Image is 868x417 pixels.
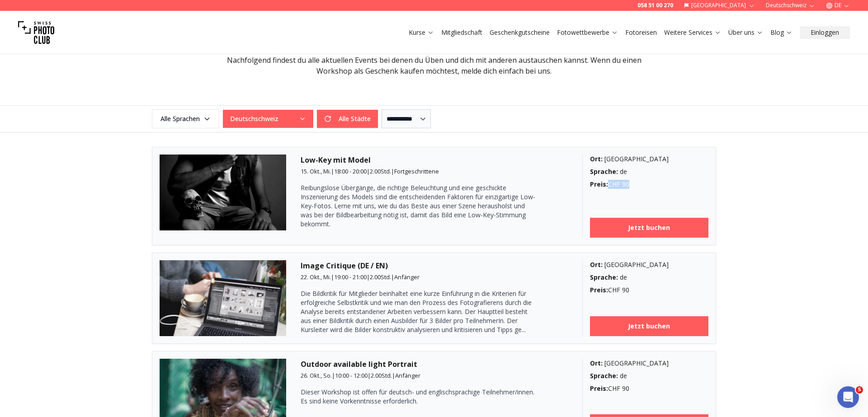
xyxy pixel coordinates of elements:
[590,260,603,269] b: Ort :
[728,28,763,37] a: Über uns
[553,26,622,39] button: Fotowettbewerbe
[317,110,378,128] button: Alle Städte
[394,273,420,281] span: Anfänger
[590,286,608,294] b: Preis :
[622,180,629,188] span: 90
[301,183,536,229] p: Reibungslose Übergänge, die richtige Beleuchtung und eine geschickte Inszenierung des Models sind...
[590,273,709,282] div: de
[622,384,629,393] span: 90
[770,28,793,37] a: Blog
[301,371,420,380] small: | | |
[160,155,286,230] img: Low-Key mit Model
[160,260,286,336] img: Image Critique (DE / EN)
[301,371,332,380] span: 26. Okt., So.
[590,273,618,281] b: Sprache :
[590,359,603,367] b: Ort :
[301,388,536,406] p: Dieser Workshop ist offen für deutsch- und englischsprachige Teilnehmer/innen. Es sind keine Vork...
[590,286,709,295] div: CHF
[301,273,420,281] small: | | |
[590,167,618,176] b: Sprache :
[301,273,331,281] span: 22. Okt., Mi.
[590,371,618,380] b: Sprache :
[590,155,603,163] b: Ort :
[590,371,709,380] div: de
[664,28,721,37] a: Weitere Services
[441,28,482,37] a: Mitgliedschaft
[590,180,608,188] b: Preis :
[223,110,313,128] button: Deutschschweiz
[153,111,218,127] span: Alle Sprachen
[660,26,725,39] button: Weitere Services
[438,26,486,39] button: Mitgliedschaft
[370,167,391,175] span: 2.00 Std.
[335,371,368,380] span: 10:00 - 12:00
[590,260,709,269] div: [GEOGRAPHIC_DATA]
[800,26,850,39] button: Einloggen
[334,167,367,175] span: 18:00 - 20:00
[394,167,439,175] span: Fortgeschrittene
[227,55,642,76] span: Nachfolgend findest du alle aktuellen Events bei denen du Üben und dich mit anderen austauschen k...
[590,384,709,393] div: CHF
[622,286,629,294] span: 90
[628,223,670,232] b: Jetzt buchen
[590,359,709,368] div: [GEOGRAPHIC_DATA]
[409,28,434,37] a: Kurse
[628,322,670,331] b: Jetzt buchen
[590,316,709,336] a: Jetzt buchen
[590,167,709,176] div: de
[152,109,219,128] button: Alle Sprachen
[590,155,709,164] div: [GEOGRAPHIC_DATA]
[301,155,568,165] h3: Low-Key mit Model
[486,26,553,39] button: Geschenkgutscheine
[301,260,568,271] h3: Image Critique (DE / EN)
[395,371,420,380] span: Anfänger
[590,384,608,393] b: Preis :
[301,167,331,175] span: 15. Okt., Mi.
[371,371,392,380] span: 2.00 Std.
[767,26,796,39] button: Blog
[625,28,657,37] a: Fotoreisen
[301,167,439,175] small: | | |
[622,26,660,39] button: Fotoreisen
[637,2,673,9] a: 058 51 00 270
[301,359,568,370] h3: Outdoor available light Portrait
[837,386,859,408] iframe: Intercom live chat
[725,26,767,39] button: Über uns
[490,28,550,37] a: Geschenkgutscheine
[18,14,54,51] img: Swiss photo club
[856,386,863,394] span: 5
[370,273,391,281] span: 2.00 Std.
[590,180,709,189] div: CHF
[405,26,438,39] button: Kurse
[557,28,618,37] a: Fotowettbewerbe
[590,218,709,238] a: Jetzt buchen
[301,289,532,334] span: Die Bildkritik für Mitglieder beinhaltet eine kurze Einführung in die Kriterien für erfolgreiche ...
[334,273,367,281] span: 19:00 - 21:00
